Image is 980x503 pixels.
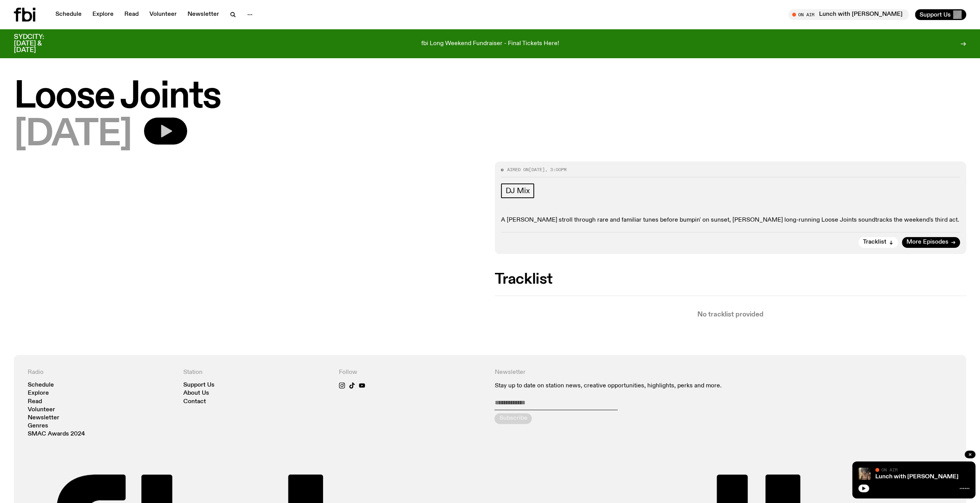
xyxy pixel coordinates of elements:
button: On AirLunch with [PERSON_NAME] [788,9,909,20]
p: No tracklist provided [495,311,967,318]
a: Schedule [51,9,86,20]
span: Tracklist [863,239,886,245]
p: fbi Long Weekend Fundraiser - Final Tickets Here! [421,40,559,47]
h2: Tracklist [495,273,967,286]
button: Support Us [915,9,966,20]
span: More Episodes [906,239,948,245]
h1: Loose Joints [14,80,966,114]
a: Explore [88,9,118,20]
p: A [PERSON_NAME] stroll through rare and familiar tunes before bumpin' on sunset, [PERSON_NAME] lo... [501,217,960,224]
span: , 3:00pm [545,167,566,173]
a: More Episodes [902,237,960,248]
button: Tracklist [858,237,898,248]
span: Aired on [507,167,529,173]
span: DJ Mix [506,187,530,195]
a: Newsletter [183,9,224,20]
a: Read [120,9,143,20]
a: DJ Mix [501,183,534,198]
a: Lunch with [PERSON_NAME] [875,474,958,480]
span: [DATE] [529,167,545,173]
h3: SYDCITY: [DATE] & [DATE] [14,34,63,54]
span: On Air [881,467,898,472]
a: Volunteer [145,9,181,20]
span: Support Us [920,11,951,18]
span: [DATE] [14,118,132,152]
